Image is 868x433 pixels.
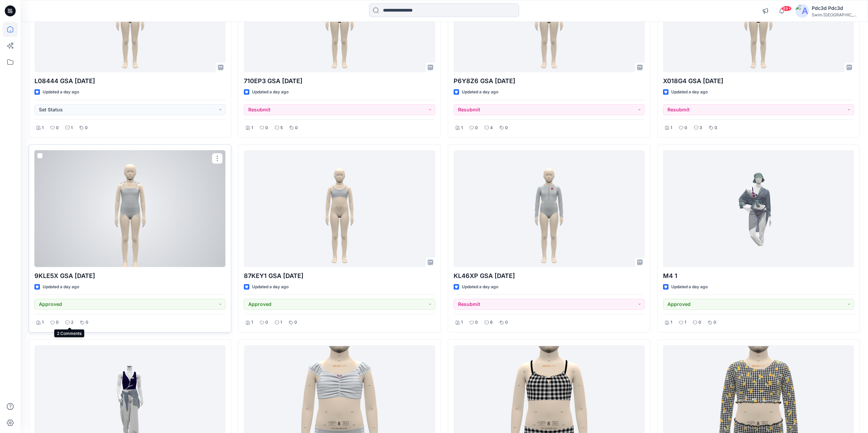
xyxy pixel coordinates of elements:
[85,124,88,132] p: 0
[713,319,716,326] p: 0
[812,12,859,17] div: Swim [GEOGRAPHIC_DATA]
[475,124,478,132] p: 0
[685,124,687,132] p: 0
[43,283,79,291] p: Updated a day ago
[56,319,59,326] p: 0
[252,89,289,96] p: Updated a day ago
[244,76,435,86] p: 710EP3 GSA [DATE]
[795,4,809,18] img: avatar
[251,319,253,326] p: 1
[280,319,282,326] p: 1
[663,150,854,267] a: M4 1
[462,283,498,291] p: Updated a day ago
[42,124,44,132] p: 1
[663,271,854,281] p: M4 1
[252,283,289,291] p: Updated a day ago
[244,150,435,267] a: 87KEY1 GSA 2025.8.7
[671,283,708,291] p: Updated a day ago
[454,150,645,267] a: KL46XP GSA 2025.8.12
[265,319,268,326] p: 0
[43,89,79,96] p: Updated a day ago
[34,150,225,267] a: 9KLE5X GSA 2025.07.31
[462,89,498,96] p: Updated a day ago
[86,319,88,326] p: 0
[34,271,225,281] p: 9KLE5X GSA [DATE]
[490,319,493,326] p: 6
[56,124,59,132] p: 0
[34,76,225,86] p: L08444 GSA [DATE]
[715,124,717,132] p: 0
[42,319,44,326] p: 1
[280,124,283,132] p: 5
[781,6,792,11] span: 99+
[698,319,701,326] p: 0
[71,124,73,132] p: 1
[812,4,859,12] div: Pdc3d Pdc3d
[71,319,73,326] p: 2
[461,124,463,132] p: 1
[295,124,298,132] p: 0
[265,124,268,132] p: 0
[490,124,493,132] p: 4
[671,89,708,96] p: Updated a day ago
[505,319,508,326] p: 0
[251,124,253,132] p: 1
[671,124,672,132] p: 1
[461,319,463,326] p: 1
[505,124,508,132] p: 0
[454,76,645,86] p: P6Y8Z6 GSA [DATE]
[663,76,854,86] p: X018G4 GSA [DATE]
[671,319,672,326] p: 1
[700,124,702,132] p: 3
[454,271,645,281] p: KL46XP GSA [DATE]
[475,319,478,326] p: 0
[685,319,686,326] p: 1
[244,271,435,281] p: 87KEY1 GSA [DATE]
[294,319,297,326] p: 0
